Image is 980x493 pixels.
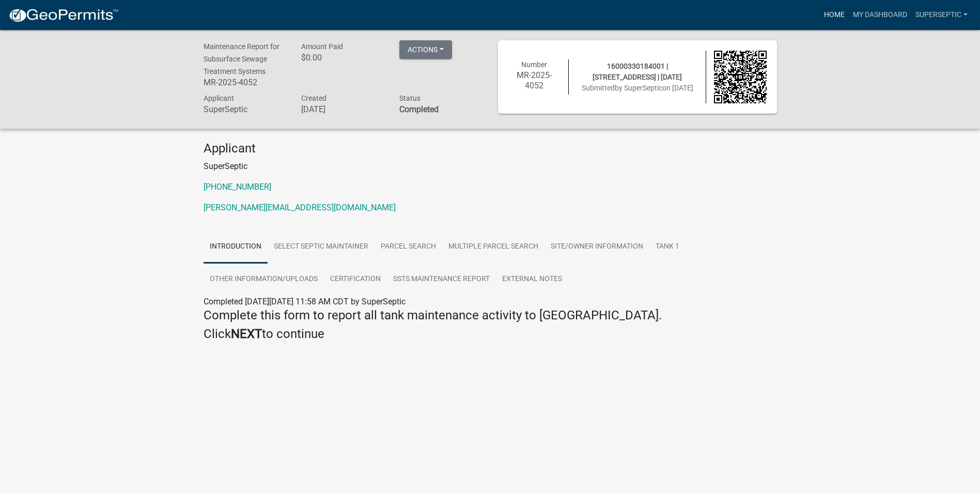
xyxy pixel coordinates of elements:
[301,42,343,51] span: Amount Paid
[204,182,271,192] a: [PHONE_NUMBER]
[204,203,396,212] a: [PERSON_NAME][EMAIL_ADDRESS][DOMAIN_NAME]
[204,104,286,114] h6: SuperSeptic
[582,84,693,92] span: Submitted on [DATE]
[268,230,375,264] a: Select Septic Maintainer
[204,230,268,264] a: Introduction
[508,70,561,90] h6: MR-2025-4052
[545,230,649,264] a: Site/Owner Information
[442,230,545,264] a: Multiple Parcel Search
[301,104,384,114] h6: [DATE]
[849,5,911,25] a: My Dashboard
[615,84,662,92] span: by SuperSeptic
[387,263,496,296] a: SSTS Maintenance Report
[204,94,234,102] span: Applicant
[375,230,442,264] a: Parcel search
[820,5,849,25] a: Home
[521,60,547,69] span: Number
[204,141,777,156] h4: Applicant
[204,263,324,296] a: Other Information/Uploads
[399,40,452,59] button: Actions
[204,42,279,75] span: Maintenance Report for Subsurface Sewage Treatment Systems
[593,62,682,81] span: 16000330184001 | [STREET_ADDRESS] | [DATE]
[204,160,777,173] p: SuperSeptic
[399,94,421,102] span: Status
[399,104,439,114] strong: Completed
[714,51,767,103] img: QR code
[204,327,777,342] h4: Click to continue
[204,78,286,87] h6: MR-2025-4052
[204,308,777,323] h4: Complete this form to report all tank maintenance activity to [GEOGRAPHIC_DATA].
[649,230,686,264] a: Tank 1
[911,5,972,25] a: SuperSeptic
[496,263,568,296] a: External Notes
[231,327,262,341] strong: NEXT
[204,297,406,306] span: Completed [DATE][DATE] 11:58 AM CDT by SuperSeptic
[301,53,384,63] h6: $0.00
[324,263,387,296] a: Certification
[301,94,326,102] span: Created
